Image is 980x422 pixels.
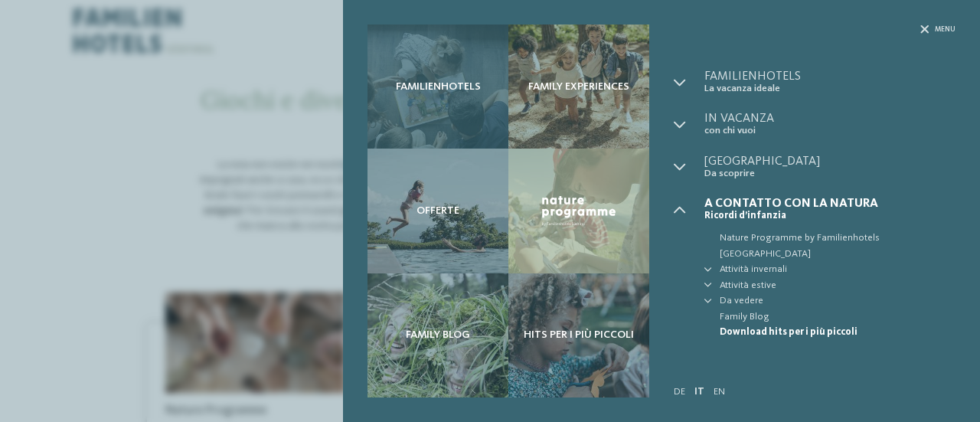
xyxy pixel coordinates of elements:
[416,204,459,218] span: Offerte
[704,210,955,221] span: Ricordi d’infanzia
[704,70,955,83] span: Familienhotels
[508,25,649,149] a: Immagini da colorare, enigmi, storie e tanto altro Family experiences
[704,83,955,94] span: La vacanza ideale
[720,231,955,262] span: Nature Programme by Familienhotels [GEOGRAPHIC_DATA]
[704,231,955,262] a: Nature Programme by Familienhotels [GEOGRAPHIC_DATA]
[508,273,649,397] a: Immagini da colorare, enigmi, storie e tanto altro Hits per i più piccoli
[704,125,955,136] span: con chi vuoi
[524,329,634,342] span: Hits per i più piccoli
[704,113,955,136] a: In vacanza con chi vuoi
[935,25,955,34] span: Menu
[704,198,955,210] span: A contatto con la natura
[720,262,955,277] a: Attività invernali
[367,25,508,149] a: Immagini da colorare, enigmi, storie e tanto altro Familienhotels
[539,193,619,229] img: Nature Programme
[720,278,955,293] a: Attività estive
[720,293,955,309] a: Da vedere
[704,198,955,221] a: A contatto con la natura Ricordi d’infanzia
[720,309,955,325] span: Family Blog
[508,149,649,273] a: Immagini da colorare, enigmi, storie e tanto altro Nature Programme
[367,273,508,397] a: Immagini da colorare, enigmi, storie e tanto altro Family Blog
[704,70,955,94] a: Familienhotels La vacanza ideale
[704,325,955,340] a: Download hits per i più piccoli
[704,113,955,125] span: In vacanza
[714,387,725,397] a: EN
[674,387,685,397] a: DE
[704,168,955,179] span: Da scoprire
[528,80,629,93] span: Family experiences
[367,149,508,273] a: Immagini da colorare, enigmi, storie e tanto altro Offerte
[704,309,955,325] a: Family Blog
[704,155,955,168] span: [GEOGRAPHIC_DATA]
[720,325,955,340] span: Download hits per i più piccoli
[396,80,481,93] span: Familienhotels
[406,329,470,342] span: Family Blog
[704,155,955,179] a: [GEOGRAPHIC_DATA] Da scoprire
[694,387,704,397] a: IT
